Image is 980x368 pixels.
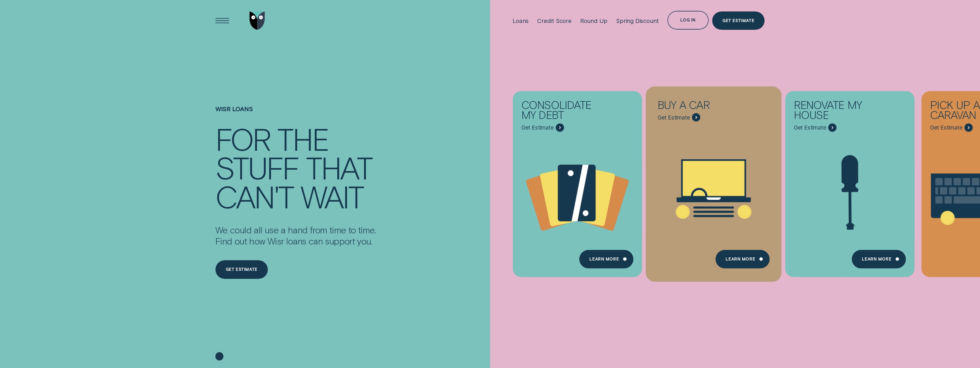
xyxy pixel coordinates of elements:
div: stuff [215,153,299,181]
div: can't [215,182,293,210]
a: Consolidate my debt - Learn more [513,91,642,272]
a: Buy a car - Learn more [649,91,778,272]
div: wait [301,182,363,210]
button: Log in [667,11,709,30]
a: Learn More [715,250,769,269]
div: Round Up [580,17,607,24]
p: We could all use a hand from time to time. Find out how Wisr loans can support you. [215,224,376,246]
div: Spring Discount [616,17,659,24]
div: Loans [513,17,529,24]
span: Get Estimate [930,124,963,131]
button: Open Menu [213,11,232,30]
span: Get Estimate [658,114,690,121]
img: Wisr [250,11,265,30]
div: For [215,124,270,153]
a: Get estimate [215,260,268,279]
h1: Wisr loans [215,105,376,124]
div: that [306,153,372,181]
div: Credit Score [537,17,572,24]
a: Learn more [852,250,906,269]
div: Consolidate my debt [521,99,604,123]
a: Learn more [579,250,633,269]
div: Renovate My House [794,99,876,123]
div: Buy a car [658,99,740,113]
div: the [277,124,328,153]
h4: For the stuff that can't wait [215,124,376,210]
a: Get Estimate [712,11,765,30]
a: Renovate My House - Learn more [785,91,915,272]
span: Get Estimate [521,124,554,131]
span: Get Estimate [794,124,826,131]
